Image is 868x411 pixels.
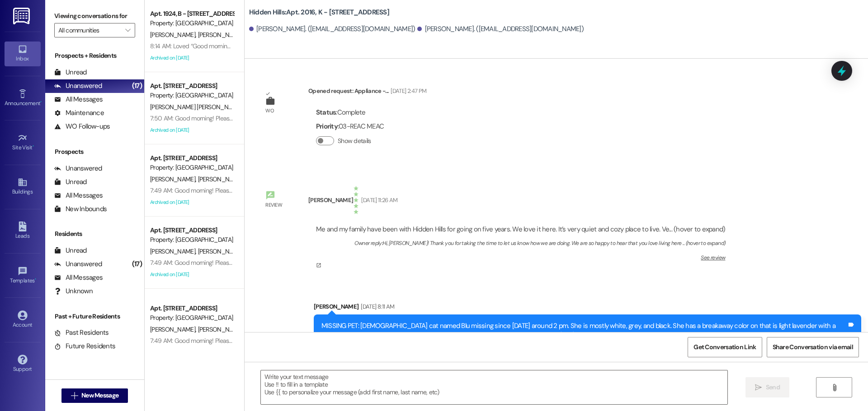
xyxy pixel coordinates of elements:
[249,8,389,17] b: Hidden Hills: Apt. 2016, K - [STREET_ADDRESS]
[688,337,762,357] button: Get Conversation Link
[5,42,41,66] a: Inbox
[45,229,144,239] div: Residents
[54,328,109,337] div: Past Residents
[198,325,243,333] span: [PERSON_NAME]
[265,106,274,115] div: WO
[265,200,282,210] div: Review
[54,164,102,173] div: Unanswered
[354,240,725,247] div: Owner reply: Hi, [PERSON_NAME]! Thank you for taking the time to let us know how we are doing. We...
[54,273,103,282] div: All Messages
[150,235,234,245] div: Property: [GEOGRAPHIC_DATA]
[150,304,234,313] div: Apt. [STREET_ADDRESS]
[150,18,234,28] div: Property: [GEOGRAPHIC_DATA]
[130,257,144,271] div: (17)
[417,24,584,34] div: [PERSON_NAME]. ([EMAIL_ADDRESS][DOMAIN_NAME])
[150,91,234,100] div: Property: [GEOGRAPHIC_DATA]
[321,321,847,350] div: MISSING PET: [DEMOGRAPHIC_DATA] cat named Blu missing since [DATE] around 2 pm. She is mostly whi...
[766,383,780,392] span: Send
[745,377,789,397] button: Send
[5,308,41,332] a: Account
[314,302,861,314] div: [PERSON_NAME]
[249,24,415,34] div: [PERSON_NAME]. ([EMAIL_ADDRESS][DOMAIN_NAME])
[54,122,110,131] div: WO Follow-ups
[71,392,78,399] i: 
[54,191,103,200] div: All Messages
[316,106,384,120] div: : Complete
[316,108,336,117] b: Status
[54,246,87,255] div: Unread
[767,337,859,357] button: Share Conversation via email
[13,8,32,24] img: ResiDesk Logo
[755,384,762,391] i: 
[150,153,234,163] div: Apt. [STREET_ADDRESS]
[359,195,397,205] div: [DATE] 11:26 AM
[150,226,234,235] div: Apt. [STREET_ADDRESS]
[54,9,135,23] label: Viewing conversations for
[54,95,103,104] div: All Messages
[54,259,102,269] div: Unanswered
[388,86,426,96] div: [DATE] 2:47 PM
[150,175,198,183] span: [PERSON_NAME]
[5,130,41,155] a: Site Visit •
[54,68,87,77] div: Unread
[45,51,144,60] div: Prospects + Residents
[831,384,838,391] i: 
[54,108,104,118] div: Maintenance
[150,9,234,18] div: Apt. 1924, B - [STREET_ADDRESS]
[149,125,235,136] div: Archived on [DATE]
[198,247,243,255] span: [PERSON_NAME]
[5,219,41,243] a: Leads
[54,204,107,214] div: New Inbounds
[45,312,144,321] div: Past + Future Residents
[54,342,115,351] div: Future Residents
[54,177,87,187] div: Unread
[5,352,41,376] a: Support
[150,103,245,111] span: [PERSON_NAME] [PERSON_NAME]
[45,147,144,157] div: Prospects
[316,120,384,134] div: : 03-REAC MEAC
[338,136,371,146] label: Show details
[40,99,42,105] span: •
[773,342,853,352] span: Share Conversation via email
[149,269,235,280] div: Archived on [DATE]
[58,23,121,37] input: All communities
[5,175,41,199] a: Buildings
[198,31,243,39] span: [PERSON_NAME]
[150,81,234,91] div: Apt. [STREET_ADDRESS]
[35,276,36,282] span: •
[33,143,34,149] span: •
[150,163,234,172] div: Property: [GEOGRAPHIC_DATA]
[61,388,128,403] button: New Message
[359,302,394,311] div: [DATE] 8:11 AM
[150,313,234,323] div: Property: [GEOGRAPHIC_DATA]
[693,342,756,352] span: Get Conversation Link
[54,286,93,296] div: Unknown
[81,391,118,400] span: New Message
[125,27,130,34] i: 
[54,81,102,91] div: Unanswered
[198,175,243,183] span: [PERSON_NAME]
[308,86,426,99] div: Opened request: Appliance -...
[316,225,726,234] div: Me and my family have been with Hidden Hills for going on five years. We love it here. It’s very ...
[308,195,354,205] div: [PERSON_NAME]
[150,247,198,255] span: [PERSON_NAME]
[150,31,198,39] span: [PERSON_NAME]
[5,263,41,288] a: Templates •
[316,122,338,131] b: Priority
[130,79,144,93] div: (17)
[150,325,198,333] span: [PERSON_NAME]
[149,52,235,64] div: Archived on [DATE]
[149,197,235,208] div: Archived on [DATE]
